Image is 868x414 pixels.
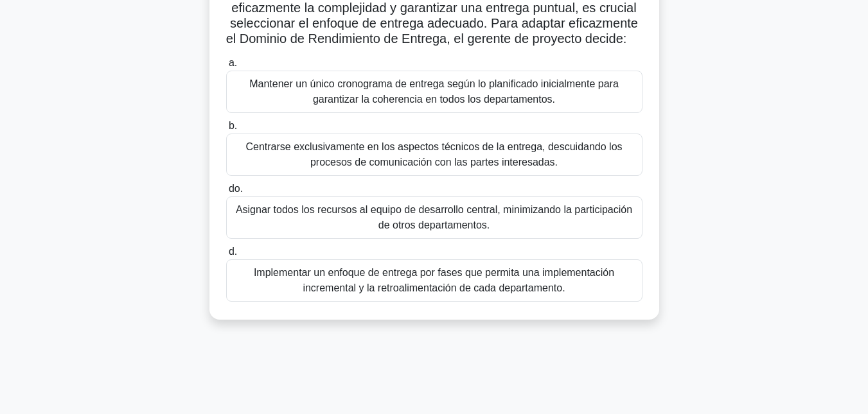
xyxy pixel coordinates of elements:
font: Mantener un único cronograma de entrega según lo planificado inicialmente para garantizar la cohe... [249,78,619,105]
font: b. [229,120,237,131]
font: Implementar un enfoque de entrega por fases que permita una implementación incremental y la retro... [254,267,614,293]
font: a. [229,57,237,68]
font: Asignar todos los recursos al equipo de desarrollo central, minimizando la participación de otros... [236,204,632,230]
font: do. [229,183,243,194]
font: d. [229,246,237,257]
font: Centrarse exclusivamente en los aspectos técnicos de la entrega, descuidando los procesos de comu... [245,141,622,168]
